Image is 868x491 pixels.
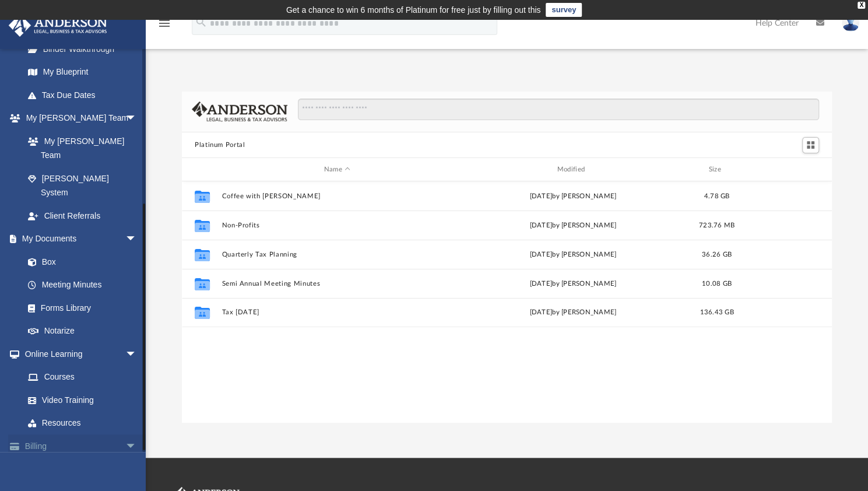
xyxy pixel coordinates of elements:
i: search [195,16,208,29]
img: Anderson Advisors Platinum Portal [5,14,111,37]
span: arrow_drop_down [125,107,149,131]
span: 4.78 GB [704,193,730,199]
div: [DATE] by [PERSON_NAME] [458,307,688,318]
a: Meeting Minutes [16,273,149,297]
a: Courses [16,366,149,389]
a: My [PERSON_NAME] Team [16,129,143,167]
button: Tax [DATE] [222,308,452,316]
button: Platinum Portal [195,140,245,150]
i: menu [157,16,171,30]
div: [DATE] by [PERSON_NAME] [458,250,688,260]
a: Tax Due Dates [16,83,154,107]
div: [DATE] by [PERSON_NAME] [458,279,688,289]
a: Client Referrals [16,204,149,227]
div: close [858,2,865,9]
button: Coffee with [PERSON_NAME] [222,192,452,200]
a: survey [546,3,582,17]
span: 36.26 GB [702,251,732,258]
a: menu [157,22,171,30]
div: [DATE] by [PERSON_NAME] [458,191,688,202]
div: id [745,164,827,175]
a: My Blueprint [16,61,149,84]
div: Size [693,164,740,175]
a: Online Learningarrow_drop_down [8,342,149,366]
button: Switch to Grid View [802,137,820,153]
span: arrow_drop_down [125,227,149,251]
div: id [187,164,216,175]
a: Resources [16,412,149,435]
button: Semi Annual Meeting Minutes [222,280,452,287]
a: My Documentsarrow_drop_down [8,227,149,251]
span: 136.43 GB [700,309,733,315]
a: [PERSON_NAME] System [16,167,149,204]
div: Name [221,164,452,175]
div: Modified [457,164,688,175]
div: [DATE] by [PERSON_NAME] [458,220,688,231]
button: Non-Profits [222,222,452,229]
button: Quarterly Tax Planning [222,251,452,258]
div: grid [182,181,832,423]
div: Get a chance to win 6 months of Platinum for free just by filling out this [286,3,541,17]
a: Billingarrow_drop_down [8,434,154,458]
span: 723.76 MB [699,222,735,229]
span: arrow_drop_down [125,434,149,458]
img: User Pic [842,15,859,31]
a: Notarize [16,320,149,343]
span: 10.08 GB [702,280,732,287]
a: Box [16,250,143,273]
a: My [PERSON_NAME] Teamarrow_drop_down [8,107,149,130]
input: Search files and folders [298,99,819,121]
span: arrow_drop_down [125,342,149,366]
a: Forms Library [16,296,143,320]
a: Video Training [16,388,143,412]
